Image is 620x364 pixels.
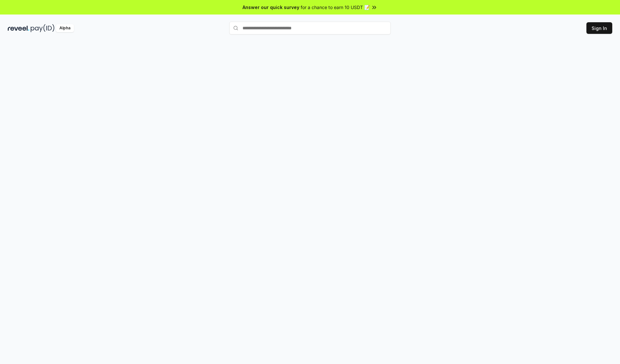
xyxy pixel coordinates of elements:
img: reveel_dark [8,24,29,32]
span: Answer our quick survey [243,4,299,11]
img: pay_id [31,24,55,32]
span: for a chance to earn 10 USDT 📝 [301,4,370,11]
button: Sign In [586,22,612,34]
div: Alpha [56,24,74,32]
